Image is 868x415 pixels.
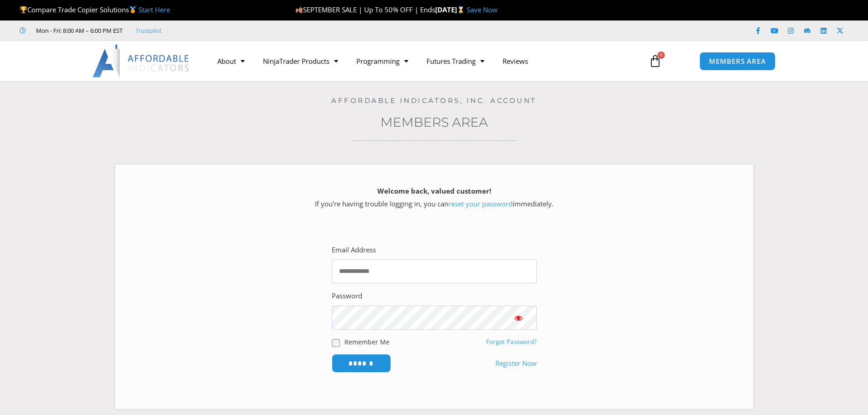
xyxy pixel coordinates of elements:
a: MEMBERS AREA [699,52,776,71]
p: If you’re having trouble logging in, you can immediately. [131,185,737,210]
a: About [208,51,254,72]
span: Mon - Fri: 8:00 AM – 6:00 PM EST [34,25,123,36]
a: Reviews [493,51,537,72]
label: Remember Me [344,337,390,347]
nav: Menu [208,51,638,72]
span: MEMBERS AREA [709,58,766,65]
a: Affordable Indicators, Inc. Account [331,96,537,105]
a: Futures Trading [417,51,493,72]
strong: [DATE] [435,5,467,14]
a: Programming [347,51,417,72]
img: ⌛ [457,6,464,13]
a: Register Now [495,357,537,370]
a: Forgot Password? [486,338,537,346]
span: SEPTEMBER SALE | Up To 50% OFF | Ends [295,5,435,14]
a: 0 [635,48,675,74]
img: 🍂 [296,6,303,13]
a: reset your password [448,199,513,208]
a: Save Now [467,5,498,14]
label: Email Address [332,244,376,256]
a: Members Area [380,114,488,130]
a: Start Here [139,5,170,14]
img: 🏆 [20,6,27,13]
label: Password [332,290,362,302]
a: Trustpilot [135,25,162,36]
a: NinjaTrader Products [254,51,347,72]
img: LogoAI | Affordable Indicators – NinjaTrader [92,45,190,77]
span: 0 [657,51,665,59]
span: Compare Trade Copier Solutions [20,5,170,14]
button: Show password [500,306,537,330]
strong: Welcome back, valued customer! [377,186,491,195]
img: 🥇 [129,6,136,13]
